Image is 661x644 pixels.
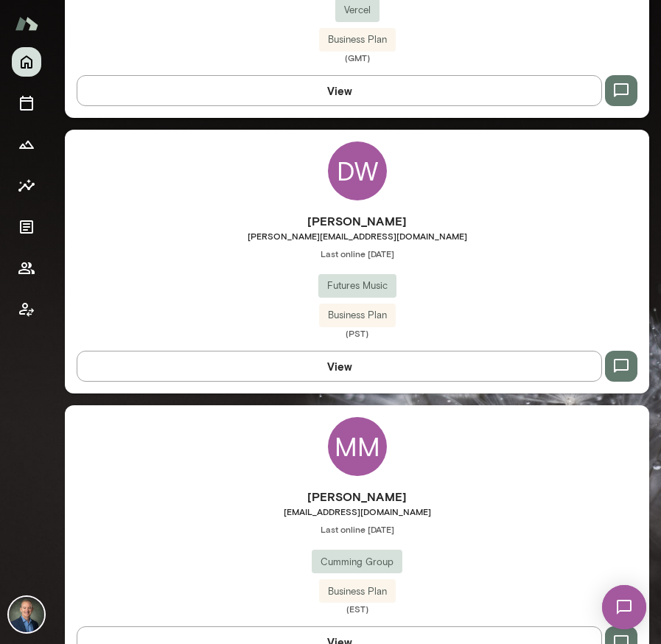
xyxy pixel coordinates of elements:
[65,248,649,259] span: Last online [DATE]
[319,308,396,323] span: Business Plan
[318,279,396,293] span: Futures Music
[328,417,387,476] div: MM
[15,10,38,38] img: Mento
[328,141,387,200] div: DW
[335,3,380,18] span: Vercel
[312,555,402,570] span: Cumming Group
[65,603,649,615] span: (EST)
[12,171,41,200] button: Insights
[65,327,649,339] span: (PST)
[12,130,41,159] button: Growth Plan
[12,212,41,242] button: Documents
[9,597,44,632] img: Michael Alden
[77,75,602,106] button: View
[65,488,649,505] h6: [PERSON_NAME]
[319,32,396,47] span: Business Plan
[12,253,41,283] button: Members
[65,230,649,242] span: [PERSON_NAME][EMAIL_ADDRESS][DOMAIN_NAME]
[65,523,649,535] span: Last online [DATE]
[65,505,649,517] span: [EMAIL_ADDRESS][DOMAIN_NAME]
[65,52,649,63] span: (GMT)
[12,47,41,77] button: Home
[77,351,602,382] button: View
[65,212,649,230] h6: [PERSON_NAME]
[12,88,41,118] button: Sessions
[12,295,41,324] button: Client app
[319,584,396,599] span: Business Plan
